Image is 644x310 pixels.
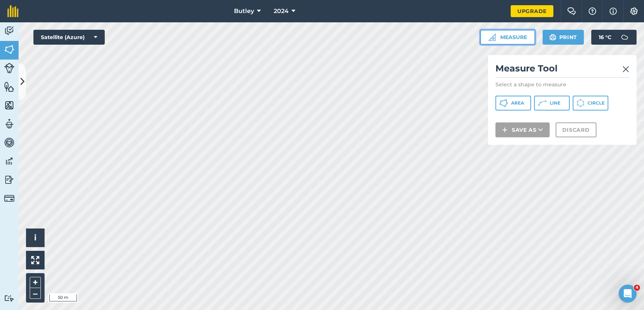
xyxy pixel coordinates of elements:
[634,285,640,291] span: 4
[4,25,14,36] img: svg+xml;base64,PD94bWwgdmVyc2lvbj0iMS4wIiBlbmNvZGluZz0idXRmLTgiPz4KPCEtLSBHZW5lcmF0b3I6IEFkb2JlIE...
[550,100,560,106] span: Line
[543,30,584,45] button: Print
[7,5,19,17] img: fieldmargin Logo
[4,137,14,148] img: svg+xml;base64,PD94bWwgdmVyc2lvbj0iMS4wIiBlbmNvZGluZz0idXRmLTgiPz4KPCEtLSBHZW5lcmF0b3I6IEFkb2JlIE...
[4,295,14,302] img: svg+xml;base64,PD94bWwgdmVyc2lvbj0iMS4wIiBlbmNvZGluZz0idXRmLTgiPz4KPCEtLSBHZW5lcmF0b3I6IEFkb2JlIE...
[617,30,632,45] img: svg+xml;base64,PD94bWwgdmVyc2lvbj0iMS4wIiBlbmNvZGluZz0idXRmLTgiPz4KPCEtLSBHZW5lcmF0b3I6IEFkb2JlIE...
[588,100,605,106] span: Circle
[4,44,14,55] img: svg+xml;base64,PHN2ZyB4bWxucz0iaHR0cDovL3d3dy53My5vcmcvMjAwMC9zdmciIHdpZHRoPSI1NiIgaGVpZ2h0PSI2MC...
[4,193,14,204] img: svg+xml;base64,PD94bWwgdmVyc2lvbj0iMS4wIiBlbmNvZGluZz0idXRmLTgiPz4KPCEtLSBHZW5lcmF0b3I6IEFkb2JlIE...
[4,100,14,111] img: svg+xml;base64,PHN2ZyB4bWxucz0iaHR0cDovL3d3dy53My5vcmcvMjAwMC9zdmciIHdpZHRoPSI1NiIgaGVpZ2h0PSI2MC...
[588,7,597,15] img: A question mark icon
[30,277,41,288] button: +
[573,96,608,111] button: Circle
[30,288,41,299] button: –
[4,174,14,185] img: svg+xml;base64,PD94bWwgdmVyc2lvbj0iMS4wIiBlbmNvZGluZz0idXRmLTgiPz4KPCEtLSBHZW5lcmF0b3I6IEFkb2JlIE...
[549,33,556,42] img: svg+xml;base64,PHN2ZyB4bWxucz0iaHR0cDovL3d3dy53My5vcmcvMjAwMC9zdmciIHdpZHRoPSIxOSIgaGVpZ2h0PSIyNC...
[567,7,576,15] img: Two speech bubbles overlapping with the left bubble in the forefront
[511,100,524,106] span: Area
[599,30,611,45] span: 16 ° C
[4,81,14,92] img: svg+xml;base64,PHN2ZyB4bWxucz0iaHR0cDovL3d3dy53My5vcmcvMjAwMC9zdmciIHdpZHRoPSI1NiIgaGVpZ2h0PSI2MC...
[502,125,507,134] img: svg+xml;base64,PHN2ZyB4bWxucz0iaHR0cDovL3d3dy53My5vcmcvMjAwMC9zdmciIHdpZHRoPSIxNCIgaGVpZ2h0PSIyNC...
[495,122,550,137] button: Save as
[534,96,570,111] button: Line
[609,7,617,16] img: svg+xml;base64,PHN2ZyB4bWxucz0iaHR0cDovL3d3dy53My5vcmcvMjAwMC9zdmciIHdpZHRoPSIxNyIgaGVpZ2h0PSIxNy...
[495,63,629,78] h2: Measure Tool
[4,156,14,167] img: svg+xml;base64,PD94bWwgdmVyc2lvbj0iMS4wIiBlbmNvZGluZz0idXRmLTgiPz4KPCEtLSBHZW5lcmF0b3I6IEFkb2JlIE...
[33,30,105,45] button: Satellite (Azure)
[495,81,629,88] p: Select a shape to measure
[630,7,638,15] img: A cog icon
[274,7,289,16] span: 2024
[34,233,36,242] span: i
[31,256,39,264] img: Four arrows, one pointing top left, one top right, one bottom right and the last bottom left
[622,65,629,74] img: svg+xml;base64,PHN2ZyB4bWxucz0iaHR0cDovL3d3dy53My5vcmcvMjAwMC9zdmciIHdpZHRoPSIyMiIgaGVpZ2h0PSIzMC...
[4,118,14,130] img: svg+xml;base64,PD94bWwgdmVyc2lvbj0iMS4wIiBlbmNvZGluZz0idXRmLTgiPz4KPCEtLSBHZW5lcmF0b3I6IEFkb2JlIE...
[234,7,254,16] span: Butley
[488,33,496,41] img: Ruler icon
[4,63,14,73] img: svg+xml;base64,PD94bWwgdmVyc2lvbj0iMS4wIiBlbmNvZGluZz0idXRmLTgiPz4KPCEtLSBHZW5lcmF0b3I6IEFkb2JlIE...
[511,5,553,17] a: Upgrade
[26,228,45,247] button: i
[495,96,531,111] button: Area
[619,285,637,303] iframe: Intercom live chat
[591,30,637,45] button: 16 °C
[556,122,596,137] button: Discard
[480,30,535,45] button: Measure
